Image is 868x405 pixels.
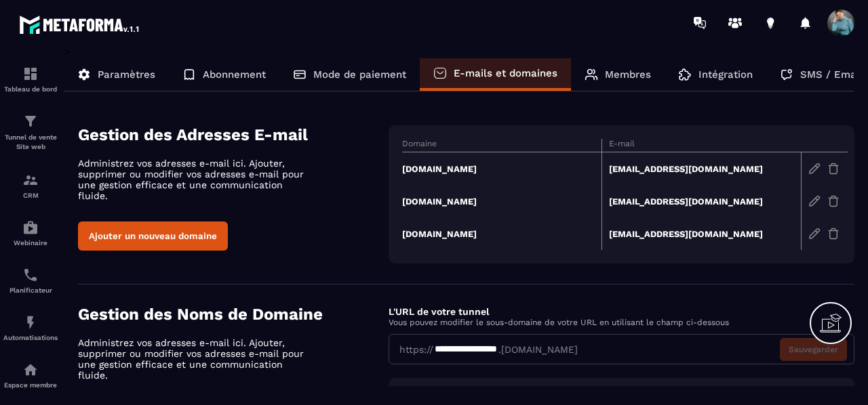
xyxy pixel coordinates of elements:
[78,125,389,144] h4: Gestion des Adresses E-mail
[203,68,266,81] p: Abonnement
[808,195,821,207] img: edit-gr.78e3acdd.svg
[19,12,141,37] img: logo
[601,185,801,217] td: [EMAIL_ADDRESS][DOMAIN_NAME]
[3,103,58,162] a: formationformationTunnel de vente Site web
[78,158,315,201] p: Administrez vos adresses e-mail ici. Ajouter, supprimer ou modifier vos adresses e-mail pour une ...
[3,286,58,294] p: Planificateur
[98,68,155,81] p: Paramètres
[3,334,58,341] p: Automatisations
[3,351,58,399] a: automationsautomationsEspace membre
[22,113,39,129] img: formation
[3,162,58,209] a: formationformationCRM
[3,209,58,257] a: automationsautomationsWebinaire
[827,228,840,240] img: trash-gr.2c9399ab.svg
[601,139,801,152] th: E-mail
[601,152,801,186] td: [EMAIL_ADDRESS][DOMAIN_NAME]
[3,192,58,199] p: CRM
[827,163,840,175] img: trash-gr.2c9399ab.svg
[22,314,39,331] img: automations
[78,305,389,324] h4: Gestion des Noms de Domaine
[22,362,39,378] img: automations
[454,67,557,79] p: E-mails et domaines
[78,337,315,381] p: Administrez vos adresses e-mail ici. Ajouter, supprimer ou modifier vos adresses e-mail pour une ...
[3,85,58,93] p: Tableau de bord
[389,318,854,327] p: Vous pouvez modifier le sous-domaine de votre URL en utilisant le champ ci-dessous
[827,195,840,207] img: trash-gr.2c9399ab.svg
[22,66,39,82] img: formation
[22,172,39,188] img: formation
[3,381,58,389] p: Espace membre
[402,139,601,152] th: Domaine
[808,228,821,240] img: edit-gr.78e3acdd.svg
[605,68,651,81] p: Membres
[402,152,601,186] td: [DOMAIN_NAME]
[22,219,39,236] img: automations
[3,56,58,103] a: formationformationTableau de bord
[698,68,753,81] p: Intégration
[402,185,601,217] td: [DOMAIN_NAME]
[22,267,39,283] img: scheduler
[78,221,228,251] button: Ajouter un nouveau domaine
[808,163,821,175] img: edit-gr.78e3acdd.svg
[3,133,58,152] p: Tunnel de vente Site web
[601,217,801,250] td: [EMAIL_ADDRESS][DOMAIN_NAME]
[3,257,58,304] a: schedulerschedulerPlanificateur
[389,306,489,317] label: L'URL de votre tunnel
[3,239,58,247] p: Webinaire
[402,217,601,250] td: [DOMAIN_NAME]
[313,68,406,81] p: Mode de paiement
[3,304,58,351] a: automationsautomationsAutomatisations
